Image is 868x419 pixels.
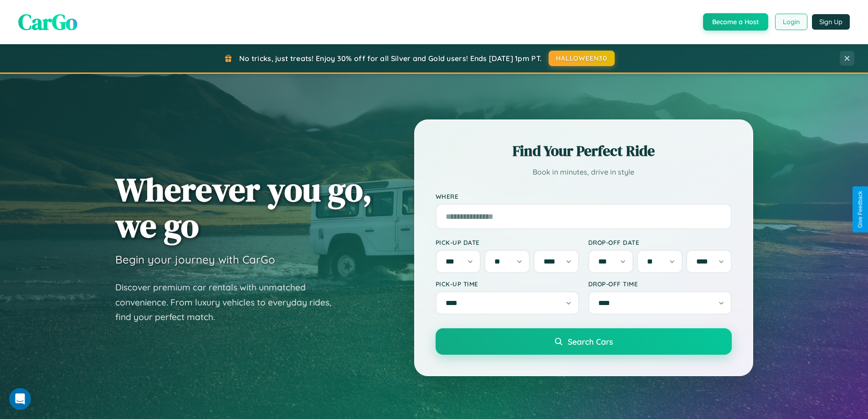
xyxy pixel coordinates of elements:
[588,280,732,288] label: Drop-off Time
[115,253,275,266] h3: Begin your journey with CarGo
[857,191,863,228] div: Give Feedback
[239,54,542,63] span: No tricks, just treats! Enjoy 30% off for all Silver and Gold users! Ends [DATE] 1pm PT.
[588,238,732,246] label: Drop-off Date
[568,336,613,347] span: Search Cars
[436,280,579,288] label: Pick-up Time
[436,166,732,179] p: Book in minutes, drive in style
[436,192,732,200] label: Where
[115,280,343,325] p: Discover premium car rentals with unmatched convenience. From luxury vehicles to everyday rides, ...
[703,13,768,31] button: Become a Host
[436,238,579,246] label: Pick-up Date
[775,14,807,30] button: Login
[549,51,615,66] button: HALLOWEEN30
[9,388,31,410] iframe: Intercom live chat
[436,141,732,161] h2: Find Your Perfect Ride
[436,328,732,355] button: Search Cars
[18,7,77,37] span: CarGo
[115,171,372,243] h1: Wherever you go, we go
[812,14,850,30] button: Sign Up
